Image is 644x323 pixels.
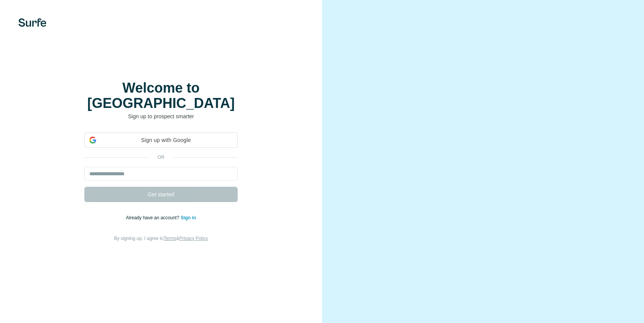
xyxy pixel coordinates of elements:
[149,154,173,161] p: or
[18,18,46,27] img: Surfe's logo
[181,215,196,220] a: Sign in
[84,80,238,111] h1: Welcome to [GEOGRAPHIC_DATA]
[84,132,238,148] div: Sign up with Google
[84,113,238,120] p: Sign up to prospect smarter
[179,236,208,241] a: Privacy Policy
[99,136,233,144] span: Sign up with Google
[126,215,181,220] span: Already have an account?
[164,236,176,241] a: Terms
[114,236,208,241] span: By signing up, I agree to &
